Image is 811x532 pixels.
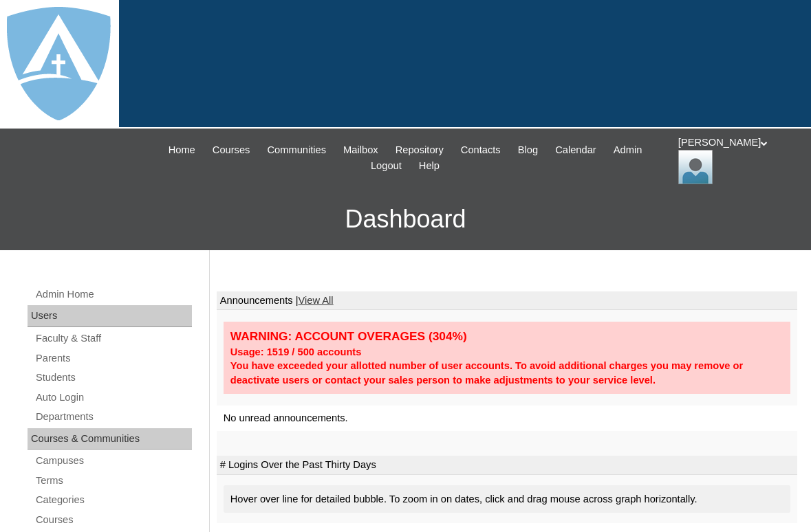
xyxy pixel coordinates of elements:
span: Repository [396,142,444,158]
img: logo-white.png [7,7,111,120]
a: Courses [34,511,192,529]
a: Campuses [34,452,192,469]
td: # Logins Over the Past Thirty Days [217,456,797,475]
a: Repository [389,142,451,158]
a: Departments [34,408,192,425]
td: Announcements | [217,291,797,311]
a: View All [299,295,334,306]
span: Calendar [555,142,596,158]
a: Auto Login [34,389,192,406]
a: Help [412,158,446,174]
span: Home [169,142,195,158]
a: Admin [607,142,649,158]
a: Contacts [454,142,508,158]
a: Home [162,142,202,158]
div: WARNING: ACCOUNT OVERAGES (304%) [230,329,783,344]
div: Hover over line for detailed bubble. To zoom in on dates, click and drag mouse across graph horiz... [224,485,790,513]
a: Categories [34,491,192,509]
span: Contacts [461,142,501,158]
div: Courses & Communities [28,428,192,450]
a: Students [34,369,192,386]
span: Mailbox [343,142,378,158]
a: Logout [364,158,409,174]
a: Faculty & Staff [34,330,192,347]
td: No unread announcements. [217,406,797,431]
div: You have exceeded your allotted number of user accounts. To avoid additional charges you may remo... [230,359,783,387]
span: Logout [371,158,402,174]
div: [PERSON_NAME] [678,135,797,184]
span: Communities [268,142,327,158]
span: Blog [518,142,538,158]
a: Mailbox [336,142,385,158]
span: Courses [213,142,250,158]
a: Terms [34,472,192,489]
div: Users [28,305,192,327]
a: Courses [206,142,257,158]
a: Parents [34,350,192,367]
a: Admin Home [34,286,192,303]
h3: Dashboard [7,188,804,250]
a: Blog [511,142,545,158]
a: Communities [261,142,334,158]
img: Thomas Lambert [678,150,713,184]
a: Calendar [548,142,603,158]
span: Admin [614,142,642,158]
strong: Usage: 1519 / 500 accounts [230,346,362,357]
span: Help [419,158,440,174]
